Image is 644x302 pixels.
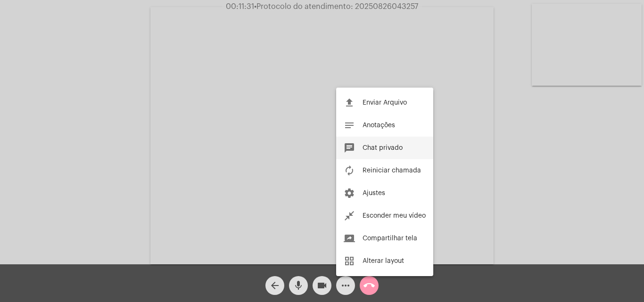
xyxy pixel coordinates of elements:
mat-icon: settings [344,188,355,199]
span: Alterar layout [363,258,404,264]
mat-icon: autorenew [344,165,355,176]
mat-icon: grid_view [344,255,355,267]
span: Enviar Arquivo [363,99,407,106]
span: Esconder meu vídeo [363,212,426,219]
mat-icon: close_fullscreen [344,210,355,221]
span: Compartilhar tela [363,235,417,242]
span: Chat privado [363,145,403,151]
mat-icon: chat [344,142,355,154]
span: Reiniciar chamada [363,167,421,174]
mat-icon: file_upload [344,97,355,108]
mat-icon: notes [344,120,355,131]
span: Anotações [363,122,395,129]
mat-icon: screen_share [344,233,355,244]
span: Ajustes [363,190,385,196]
